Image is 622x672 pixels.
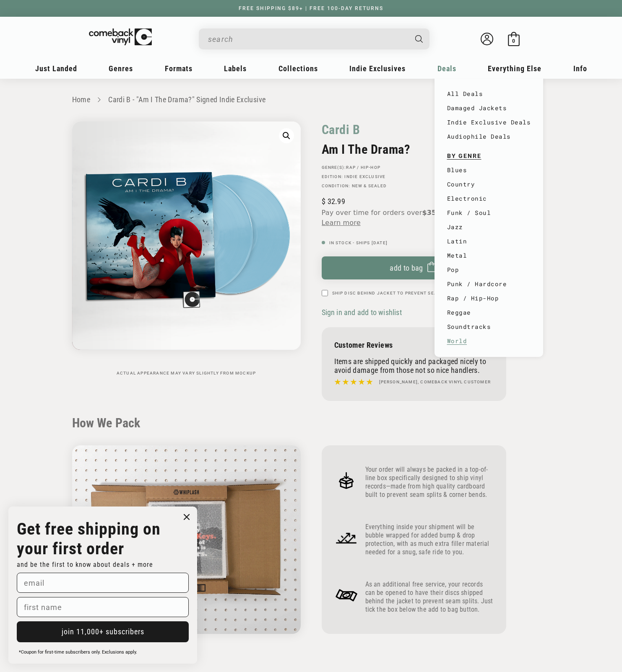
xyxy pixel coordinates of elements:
img: star5.svg [334,377,373,388]
input: email [17,573,189,593]
span: Genres [109,64,133,73]
span: Sign in and add to wishlist [322,308,402,317]
span: Everything Else [488,64,541,73]
p: Condition: New & Sealed [322,184,506,189]
a: Home [72,95,90,104]
label: Ship Disc Behind Jacket To Prevent Seam Splits [332,290,460,296]
h2: How We Pack [72,416,550,431]
img: HowWePack-Updated.gif [72,445,301,634]
p: GENRE(S): [322,165,506,170]
a: Audiophile Deals [447,129,531,144]
img: Frame_4.png [334,468,359,493]
p: As an additional free service, your records can be opened to have their discs shipped behind the ... [365,580,494,614]
a: FREE SHIPPING $89+ | FREE 100-DAY RETURNS [230,5,392,11]
p: In Stock - Ships [DATE] [322,240,506,246]
media-gallery: Gallery Viewer [72,121,301,376]
p: Your order will always be packed in a top-of-line box specifically designed to ship vinyl records... [365,465,494,499]
a: World [447,334,531,348]
p: Customer Reviews [334,341,494,349]
a: Cardi B [322,121,360,138]
a: Country [447,177,531,191]
a: Jazz [447,220,531,234]
a: Funk / Soul [447,206,531,220]
span: Collections [278,64,318,73]
a: Rap / Hip-Hop [447,291,531,305]
input: first name [17,597,189,617]
p: Items are shipped quickly and packaged nicely to avoid damage from those not so nice handlers. [334,357,494,375]
a: Electronic [447,191,531,206]
a: Pop [447,263,531,277]
span: Formats [165,64,193,73]
p: Everything inside your shipment will be bubble wrapped for added bump & drop protection, with as ... [365,523,494,556]
a: All Deals [447,87,531,101]
img: Frame_4_2.png [334,583,359,607]
span: Labels [224,64,247,73]
a: Metal [447,248,531,263]
img: Frame_4_1.png [334,526,359,550]
a: Soundtracks [447,320,531,334]
a: Latin [447,234,531,248]
span: *Coupon for first-time subscribers only. Exclusions apply. [19,649,137,655]
input: When autocomplete results are available use up and down arrows to review and enter to select [208,31,407,48]
span: $ [322,197,325,206]
a: Blues [447,163,531,177]
a: Cardi B - "Am I The Drama?" Signed Indie Exclusive [108,95,265,104]
h4: [PERSON_NAME], Comeback Vinyl customer [379,379,491,385]
span: and be the first to know about deals + more [17,561,153,569]
span: Indie Exclusives [349,64,406,73]
button: Sign in and add to wishlist [322,308,404,317]
button: Add to bag [322,256,506,279]
a: Indie Exclusive Deals [447,115,531,129]
span: 32.99 [322,197,345,206]
button: Close dialog [180,511,193,523]
span: Info [573,64,587,73]
span: 0 [512,38,515,44]
a: Punk / Hardcore [447,277,531,291]
span: Add to bag [390,264,423,272]
button: join 11,000+ subscribers [17,621,189,642]
p: Actual appearance may vary slightly from mockup [72,371,301,376]
a: Damaged Jackets [447,101,531,115]
a: Indie Exclusive [344,174,385,179]
strong: Get free shipping on your first order [17,519,161,558]
p: Edition: [322,174,506,179]
a: Rap / Hip-Hop [346,165,380,170]
button: Search [408,28,430,49]
span: Deals [437,64,456,73]
a: Reggae [447,305,531,320]
nav: breadcrumbs [72,94,550,106]
div: Search [199,28,429,49]
span: Just Landed [35,64,77,73]
h2: Am I The Drama? [322,142,506,157]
